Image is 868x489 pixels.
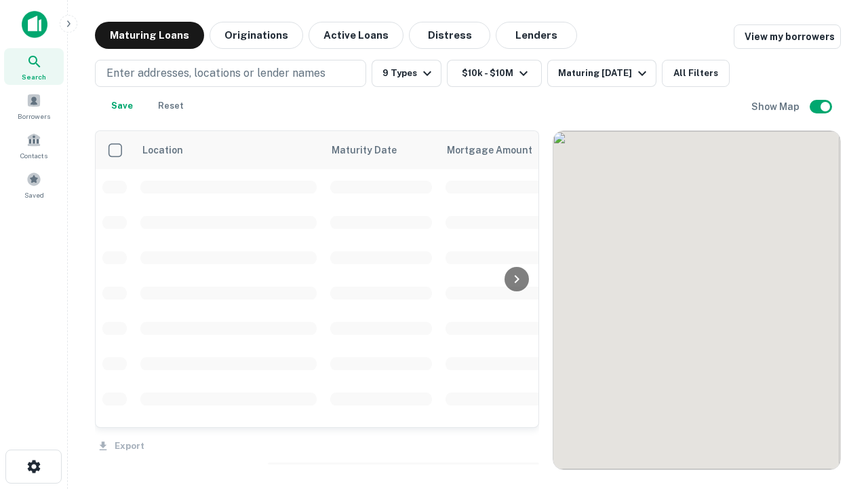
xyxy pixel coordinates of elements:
div: Maturing [DATE] [558,65,650,81]
button: Originations [210,22,303,49]
button: Lenders [496,22,577,49]
button: All Filters [662,60,730,87]
a: Contacts [4,127,64,164]
button: $10k - $10M [447,60,542,87]
div: 0 0 [553,131,840,469]
span: Location [142,142,183,158]
p: Enter addresses, locations or lender names [106,65,325,81]
th: Location [134,131,323,169]
button: Enter addresses, locations or lender names [95,60,366,87]
button: Distress [409,22,490,49]
a: Saved [4,166,64,203]
button: Maturing Loans [95,22,204,49]
span: Borrowers [18,111,50,122]
span: Maturity Date [332,142,414,158]
h6: Show Map [751,99,802,114]
img: capitalize-icon.png [22,11,47,38]
button: Reset [149,92,193,120]
button: Maturing [DATE] [547,60,656,87]
a: View my borrowers [734,24,841,49]
a: Search [4,48,64,85]
th: Mortgage Amount [439,131,588,169]
iframe: Chat Widget [800,337,868,402]
a: Borrowers [4,88,64,124]
span: Mortgage Amount [447,142,550,158]
span: Contacts [20,150,47,161]
span: Search [22,71,46,82]
button: Save your search to get updates of matches that match your search criteria. [100,92,144,120]
th: Maturity Date [323,131,439,169]
button: 9 Types [372,60,441,87]
button: Active Loans [309,22,403,49]
span: Saved [24,189,44,200]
